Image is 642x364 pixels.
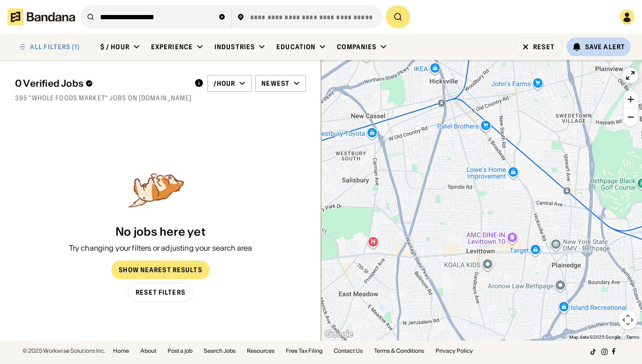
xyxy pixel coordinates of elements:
[337,43,376,51] div: Companies
[286,348,322,354] a: Free Tax Filing
[69,243,252,253] div: Try changing your filters or adjusting your search area
[214,43,255,51] div: Industries
[533,44,555,50] div: Reset
[323,328,354,341] img: Google
[15,78,187,89] div: 0 Verified Jobs
[151,43,193,51] div: Experience
[115,225,206,239] div: No jobs here yet
[626,334,639,340] a: Terms (opens in new tab)
[136,289,185,296] div: Reset Filters
[140,348,156,354] a: About
[204,348,236,354] a: Search Jobs
[569,334,620,340] span: Map data ©2025 Google
[8,8,75,25] img: Bandana logotype
[247,348,275,354] a: Resources
[30,44,80,50] div: ALL FILTERS (1)
[214,79,236,88] div: /hour
[585,43,625,51] div: Save Alert
[168,348,192,354] a: Post a job
[119,267,202,273] div: Show Nearest Results
[23,348,106,354] div: © 2025 Workwise Solutions Inc.
[436,348,473,354] a: Privacy Policy
[323,328,354,341] a: Open this area in Google Maps (opens a new window)
[261,79,290,88] div: Newest
[113,348,129,354] a: Home
[334,348,363,354] a: Contact Us
[100,43,130,51] div: $ / hour
[276,43,315,51] div: Education
[15,94,306,102] div: 395 "WHOLE FOODS MARKET" jobs on [DOMAIN_NAME]
[619,311,637,329] button: Map camera controls
[374,348,424,354] a: Terms & Conditions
